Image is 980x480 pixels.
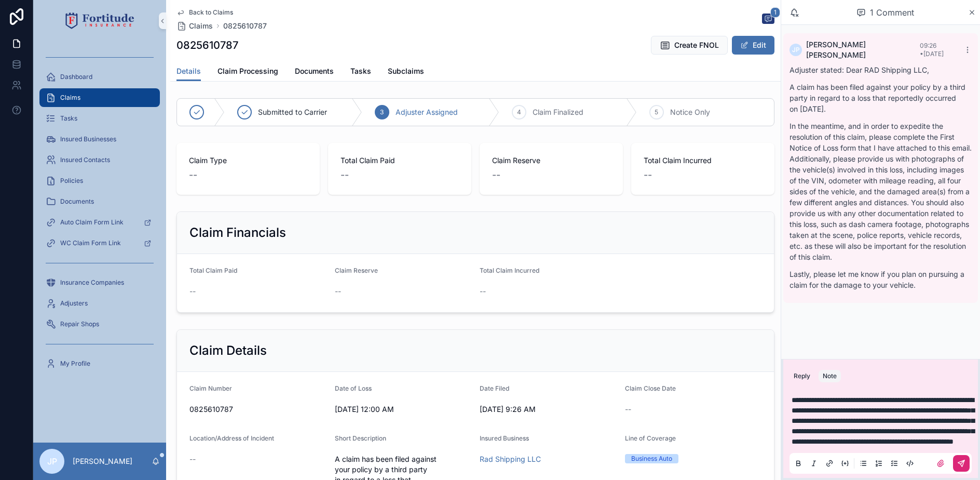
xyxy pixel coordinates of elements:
[39,88,160,107] a: Claims
[39,354,160,373] a: My Profile
[631,454,672,463] div: Business Auto
[176,66,201,76] span: Details
[189,224,286,241] h2: Claim Financials
[189,454,196,464] span: --
[39,294,160,313] a: Adjusters
[47,455,57,468] span: JP
[790,64,972,75] p: Adjuster stated: Dear RAD Shipping LLC,
[651,36,728,55] button: Create FNOL
[335,434,386,442] span: Short Description
[60,73,92,81] span: Dashboard
[39,192,160,211] a: Documents
[396,107,458,117] span: Adjuster Assigned
[39,109,160,128] a: Tasks
[790,370,814,382] button: Reply
[380,108,384,116] span: 3
[806,39,920,60] span: [PERSON_NAME] [PERSON_NAME]
[295,62,334,83] a: Documents
[790,82,972,114] p: A claim has been filed against your policy by a third party in regard to a loss that reportedly o...
[770,7,780,18] span: 1
[189,21,213,31] span: Claims
[762,14,774,26] button: 1
[655,108,658,116] span: 5
[176,62,201,82] a: Details
[341,155,459,166] span: Total Claim Paid
[189,384,232,392] span: Claim Number
[176,8,233,17] a: Back to Claims
[60,278,124,287] span: Insurance Companies
[189,286,196,297] span: --
[335,286,341,297] span: --
[60,156,110,164] span: Insured Contacts
[335,404,472,415] span: [DATE] 12:00 AM
[625,434,676,442] span: Line of Coverage
[60,94,80,102] span: Claims
[792,46,800,54] span: JP
[223,21,267,31] a: 0825610787
[60,197,94,206] span: Documents
[217,62,278,83] a: Claim Processing
[870,6,914,19] span: 1 Comment
[350,66,371,76] span: Tasks
[217,66,278,76] span: Claim Processing
[480,454,541,464] a: Rad Shipping LLC
[644,155,762,166] span: Total Claim Incurred
[39,315,160,334] a: Repair Shops
[65,12,134,29] img: App logo
[39,273,160,292] a: Insurance Companies
[625,384,676,392] span: Claim Close Date
[480,384,509,392] span: Date Filed
[60,320,99,328] span: Repair Shops
[295,66,334,76] span: Documents
[492,155,610,166] span: Claim Reserve
[790,269,972,290] p: Lastly, please let me know if you plan on pursuing a claim for the damage to your vehicle.
[176,21,213,31] a: Claims
[480,404,617,415] span: [DATE] 9:26 AM
[189,155,307,166] span: Claim Type
[39,151,160,169] a: Insured Contacts
[492,168,500,182] span: --
[189,8,233,17] span: Back to Claims
[189,266,237,274] span: Total Claim Paid
[350,62,371,83] a: Tasks
[60,299,88,308] span: Adjusters
[625,404,631,415] span: --
[60,114,77,123] span: Tasks
[670,107,710,117] span: Notice Only
[39,68,160,86] a: Dashboard
[189,434,274,442] span: Location/Address of Incident
[60,135,116,143] span: Insured Businesses
[189,342,267,359] h2: Claim Details
[39,234,160,252] a: WC Claim Form Link
[674,40,719,50] span: Create FNOL
[60,177,83,185] span: Policies
[920,42,944,58] span: 09:26 • [DATE]
[39,171,160,190] a: Policies
[189,168,197,182] span: --
[33,42,166,386] div: scrollable content
[533,107,583,117] span: Claim Finalized
[732,36,774,55] button: Edit
[480,434,529,442] span: Insured Business
[335,384,372,392] span: Date of Loss
[790,121,972,262] p: In the meantime, and in order to expedite the resolution of this claim, please complete the First...
[480,286,486,297] span: --
[39,130,160,149] a: Insured Businesses
[258,107,327,117] span: Submitted to Carrier
[819,370,841,382] button: Note
[60,239,121,247] span: WC Claim Form Link
[480,266,539,274] span: Total Claim Incurred
[341,168,349,182] span: --
[39,213,160,232] a: Auto Claim Form Link
[335,266,378,274] span: Claim Reserve
[517,108,521,116] span: 4
[60,359,90,368] span: My Profile
[388,66,424,76] span: Subclaims
[73,456,132,466] p: [PERSON_NAME]
[388,62,424,83] a: Subclaims
[60,218,124,226] span: Auto Claim Form Link
[644,168,652,182] span: --
[823,372,837,380] div: Note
